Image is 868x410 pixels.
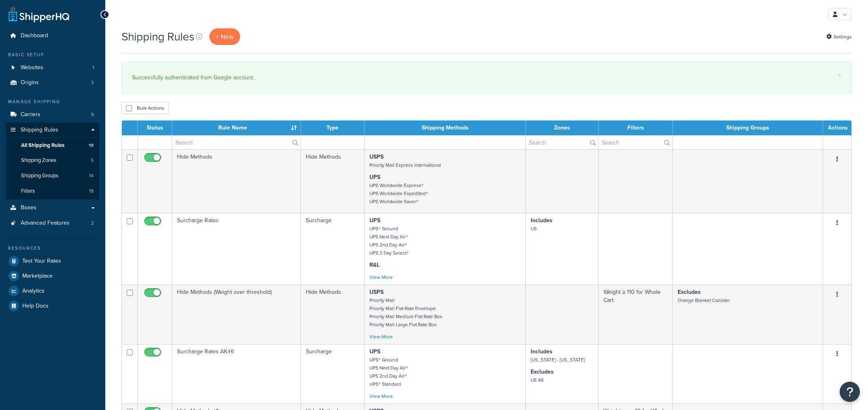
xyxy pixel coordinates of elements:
[678,288,701,296] strong: Excludes
[369,153,384,161] strong: USPS
[122,29,194,45] h1: Shipping Rules
[21,127,58,134] span: Shipping Rules
[91,111,94,118] span: 5
[840,382,860,402] button: Open Resource Center
[301,344,365,404] td: Surcharge
[22,303,49,310] span: Help Docs
[369,274,393,281] a: View More
[91,220,94,227] span: 2
[122,102,169,114] button: Bulk Actions
[6,107,99,122] li: Carriers
[369,393,393,400] a: View More
[89,172,94,179] span: 14
[6,75,99,90] a: Origins 3
[6,75,99,90] li: Origins
[21,32,48,39] span: Dashboard
[6,269,99,283] a: Marketplace
[172,285,301,344] td: Hide Methods (Weight over threshold)
[301,285,365,344] td: Hide Methods
[6,216,99,231] li: Advanced Features
[531,225,537,232] small: US
[6,284,99,298] a: Analytics
[22,273,53,280] span: Marketplace
[301,213,365,285] td: Surcharge
[369,288,384,296] strong: USPS
[6,245,99,252] div: Resources
[369,347,380,356] strong: UPS
[6,28,99,43] a: Dashboard
[369,173,380,181] strong: UPS
[6,168,99,183] li: Shipping Groups
[22,258,61,265] span: Test Your Rates
[365,121,525,135] th: Shipping Methods
[838,72,841,79] a: ×
[132,72,841,83] div: Successfully authenticated from Google account.
[172,149,301,213] td: Hide Methods
[526,136,599,149] input: Search
[6,254,99,268] a: Test Your Rates
[21,157,56,164] span: Shipping Zones
[369,356,408,388] small: UPS® Ground UPS Next Day Air® UPS 2nd Day Air® UPS® Standard
[531,347,552,356] strong: Includes
[209,28,240,45] p: + New
[6,123,99,138] a: Shipping Rules
[678,297,730,304] small: Orange Blanket Canister
[526,121,599,135] th: Zones
[531,216,552,225] strong: Includes
[21,172,58,179] span: Shipping Groups
[6,153,99,168] a: Shipping Zones 5
[6,200,99,215] a: Boxes
[21,204,36,211] span: Boxes
[91,157,94,164] span: 5
[599,285,673,344] td: Weight ≥ 110 for Whole Cart
[6,184,99,199] a: Filters 19
[9,6,69,22] a: ShipperHQ Home
[369,297,442,328] small: Priority Mail Priority Mail Flat Rate Envelope Priority Mail Medium Flat Rate Box Priority Mail L...
[369,261,380,269] strong: R&L
[21,79,39,86] span: Origins
[6,60,99,75] a: Websites 1
[22,288,45,295] span: Analytics
[369,216,380,225] strong: UPS
[6,98,99,105] div: Manage Shipping
[92,64,94,71] span: 1
[369,161,441,169] small: Priority Mail Express International
[21,111,41,118] span: Carriers
[6,107,99,122] a: Carriers 5
[6,299,99,313] li: Help Docs
[6,60,99,75] li: Websites
[301,149,365,213] td: Hide Methods
[369,225,409,257] small: UPS® Ground UPS Next Day Air® UPS 2nd Day Air® UPS 3 Day Select®
[172,121,301,135] th: Rule Name : activate to sort column ascending
[6,138,99,153] a: All Shipping Rules 19
[369,182,428,205] small: UPS Worldwide Express® UPS Worldwide Expedited® UPS Worldwide Saver®
[301,121,365,135] th: Type
[6,168,99,183] a: Shipping Groups 14
[369,333,393,340] a: View More
[531,376,544,384] small: US 48
[21,142,64,149] span: All Shipping Rules
[91,79,94,86] span: 3
[673,121,823,135] th: Shipping Groups
[172,136,301,149] input: Search
[6,51,99,58] div: Basic Setup
[6,123,99,200] li: Shipping Rules
[531,356,585,363] small: [US_STATE] - [US_STATE]
[172,344,301,404] td: Surcharge Rates AK-HI
[21,220,70,227] span: Advanced Features
[138,121,172,135] th: Status
[823,121,851,135] th: Actions
[89,142,94,149] span: 19
[826,31,852,42] a: Settings
[21,64,43,71] span: Websites
[6,138,99,153] li: All Shipping Rules
[599,121,673,135] th: Filters
[6,153,99,168] li: Shipping Zones
[172,213,301,285] td: Surcharge Rates
[531,368,554,376] strong: Excludes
